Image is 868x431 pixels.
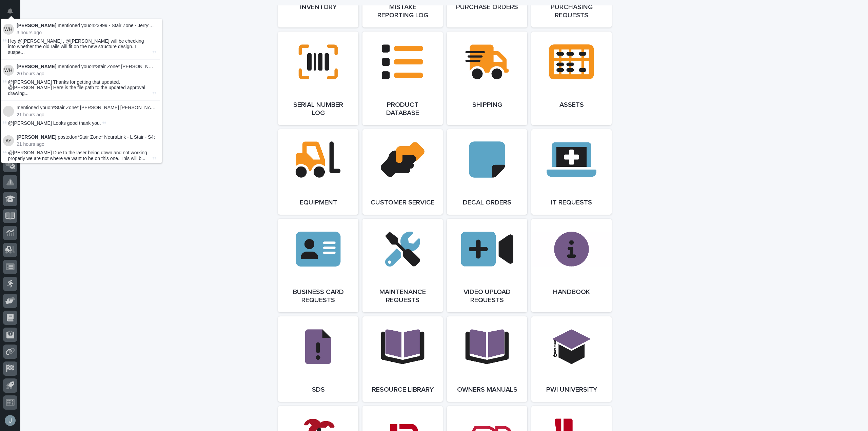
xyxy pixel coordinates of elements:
[8,150,151,161] span: @[PERSON_NAME] Due to the laser being down and not working properly we are not where we want to b...
[447,219,527,312] a: Video Upload Requests
[278,316,358,402] a: SDS
[17,64,56,69] strong: [PERSON_NAME]
[17,105,156,111] p: mentioned you on *Stair Zone* [PERSON_NAME] [PERSON_NAME] - Old Elevator - NID Switchback Stair :
[8,79,151,96] span: @[PERSON_NAME] Thanks for getting that updated. @[PERSON_NAME] Here is the file path to the updat...
[17,134,156,140] p: posted on *Stair Zone* NeuraLink - L Stair - S4 :
[17,71,156,77] p: 20 hours ago
[362,129,443,215] a: Customer Service
[3,135,14,146] img: Adam Yutzy
[17,141,156,147] p: 21 hours ago
[531,316,612,402] a: PWI University
[447,32,527,125] a: Shipping
[447,129,527,215] a: Decal Orders
[3,413,17,428] button: users-avatar
[278,129,358,215] a: Equipment
[17,30,156,36] p: 3 hours ago
[3,4,17,18] button: Notifications
[362,219,443,312] a: Maintenance Requests
[3,65,14,76] img: Wynne Hochstetler
[17,134,56,140] strong: [PERSON_NAME]
[8,8,17,19] div: Notifications
[17,23,56,28] strong: [PERSON_NAME]
[17,64,156,70] p: mentioned you on *Stair Zone* [PERSON_NAME] - [GEOGRAPHIC_DATA] - Stairway :
[8,38,151,55] span: Hey @[PERSON_NAME] , @[PERSON_NAME] will be checking into whether the old rails will fit on the n...
[278,32,358,125] a: Serial Number Log
[8,120,101,126] span: @[PERSON_NAME] Looks good thank you.
[362,316,443,402] a: Resource Library
[17,112,156,118] p: 21 hours ago
[3,24,14,35] img: Wynne Hochstetler
[531,219,612,312] a: Handbook
[531,32,612,125] a: Assets
[531,129,612,215] a: IT Requests
[278,219,358,312] a: Business Card Requests
[17,23,156,28] p: mentioned you on 23999 - Stair Zone - Jerry's Machine & Fab - LCPD Annex :
[362,32,443,125] a: Product Database
[447,316,527,402] a: Owners Manuals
